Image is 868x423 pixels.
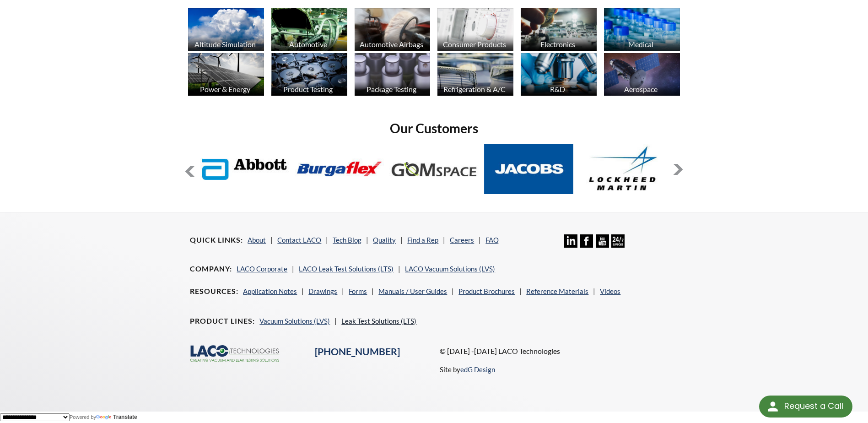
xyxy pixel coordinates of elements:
img: industry_Power-2_670x376.jpg [188,53,264,96]
a: Product Testing [271,53,347,98]
a: Drawings [308,287,337,295]
img: Artboard_1.jpg [604,53,680,96]
div: Consumer Products [436,40,512,49]
img: industry_Automotive_670x376.jpg [271,8,347,51]
div: R&D [519,85,596,93]
img: industry_Electronics_670x376.jpg [521,8,597,51]
a: R&D [521,53,597,98]
a: edG Design [460,365,495,374]
p: © [DATE] -[DATE] LACO Technologies [440,345,678,357]
a: Reference Materials [526,287,588,295]
img: industry_HVAC_670x376.jpg [437,53,513,96]
a: Package Testing [355,53,431,98]
a: Automotive [271,8,347,53]
img: industry_Package_670x376.jpg [355,53,431,96]
div: Request a Call [759,396,852,418]
a: About [248,236,266,244]
div: Request a Call [784,396,843,417]
p: Site by [440,364,495,375]
img: industry_Auto-Airbag_670x376.jpg [355,8,431,51]
div: Power & Energy [187,85,263,93]
img: industry_R_D_670x376.jpg [521,53,597,96]
a: Power & Energy [188,53,264,98]
div: Package Testing [353,85,430,93]
a: Electronics [521,8,597,53]
div: Product Testing [270,85,346,93]
div: Electronics [519,40,596,49]
a: Quality [373,236,396,244]
img: Burgaflex.jpg [295,144,384,194]
a: Contact LACO [277,236,321,244]
img: industry_ProductTesting_670x376.jpg [271,53,347,96]
div: Refrigeration & A/C [436,85,512,93]
div: Automotive Airbags [353,40,430,49]
img: industry_Medical_670x376.jpg [604,8,680,51]
a: Find a Rep [407,236,438,244]
a: [PHONE_NUMBER] [315,346,400,358]
a: Videos [600,287,620,295]
h4: Product Lines [190,316,255,326]
a: FAQ [485,236,499,244]
a: LACO Corporate [237,265,287,273]
div: Altitude Simulation [187,40,263,49]
div: Medical [603,40,679,49]
img: Abbott-Labs.jpg [200,144,289,194]
a: Leak Test Solutions (LTS) [341,317,416,325]
a: Tech Blog [333,236,361,244]
img: Jacobs.jpg [484,144,573,194]
a: LACO Vacuum Solutions (LVS) [405,265,495,273]
h4: Company [190,264,232,274]
img: GOM-Space.jpg [389,144,479,194]
img: 24/7 Support Icon [611,234,625,248]
div: Aerospace [603,85,679,93]
h4: Quick Links [190,235,243,245]
a: 24/7 Support [611,241,625,249]
img: round button [766,399,780,414]
a: Vacuum Solutions (LVS) [259,317,330,325]
a: Application Notes [243,287,297,295]
a: Translate [96,414,137,420]
img: industry_Consumer_670x376.jpg [437,8,513,51]
a: Forms [349,287,367,295]
a: Careers [450,236,474,244]
a: LACO Leak Test Solutions (LTS) [299,265,394,273]
h4: Resources [190,287,238,296]
a: Product Brochures [458,287,515,295]
h2: Our Customers [184,120,683,137]
a: Medical [604,8,680,53]
img: Google Translate [96,415,113,421]
a: Automotive Airbags [355,8,431,53]
a: Refrigeration & A/C [437,53,513,98]
div: Automotive [270,40,346,49]
img: industry_AltitudeSim_670x376.jpg [188,8,264,51]
a: Manuals / User Guides [378,287,447,295]
a: Aerospace [604,53,680,98]
a: Consumer Products [437,8,513,53]
img: Lockheed-Martin.jpg [579,144,668,194]
a: Altitude Simulation [188,8,264,53]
